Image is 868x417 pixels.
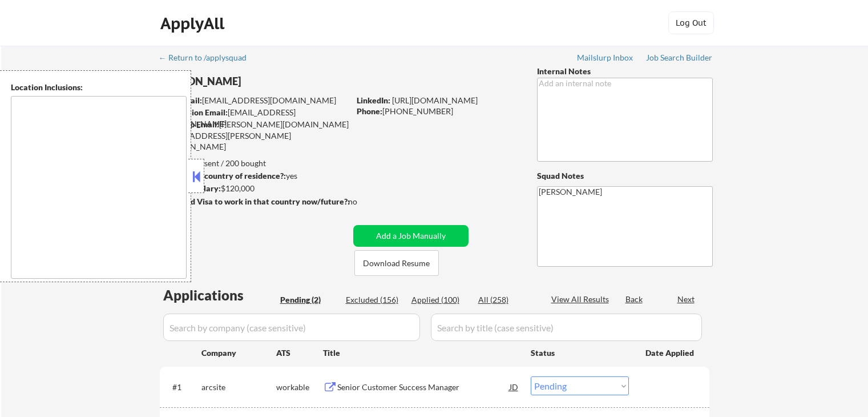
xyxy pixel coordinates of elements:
[159,54,257,62] div: ← Return to /applysquad
[357,106,518,117] div: [PHONE_NUMBER]
[159,183,349,194] div: $120,000
[354,250,439,276] button: Download Resume
[276,382,323,393] div: workable
[577,53,634,65] a: Mailslurp Inbox
[280,294,337,306] div: Pending (2)
[163,314,420,341] input: Search by company (case sensitive)
[357,95,390,105] strong: LinkedIn:
[159,53,257,65] a: ← Return to /applysquad
[201,347,276,359] div: Company
[677,294,696,305] div: Next
[353,225,469,247] button: Add a Job Manually
[348,196,381,207] div: no
[160,74,394,89] div: [PERSON_NAME]
[625,294,644,305] div: Back
[531,342,629,363] div: Status
[201,382,276,393] div: arcsite
[323,347,520,359] div: Title
[159,170,346,182] div: yes
[431,314,702,341] input: Search by title (case sensitive)
[160,119,349,153] div: [PERSON_NAME][DOMAIN_NAME][EMAIL_ADDRESS][PERSON_NAME][DOMAIN_NAME]
[160,107,349,129] div: [EMAIL_ADDRESS][DOMAIN_NAME]
[537,66,713,77] div: Internal Notes
[537,170,713,182] div: Squad Notes
[645,347,696,359] div: Date Applied
[11,82,187,93] div: Location Inclusions:
[646,54,713,62] div: Job Search Builder
[276,347,323,359] div: ATS
[160,95,349,106] div: [EMAIL_ADDRESS][DOMAIN_NAME]
[508,376,520,397] div: JD
[577,54,634,62] div: Mailslurp Inbox
[160,197,350,206] strong: Will need Visa to work in that country now/future?:
[172,382,192,393] div: #1
[163,288,276,302] div: Applications
[159,171,286,181] strong: Can work in country of residence?:
[392,95,478,105] a: [URL][DOMAIN_NAME]
[159,158,349,169] div: 100 sent / 200 bought
[337,382,510,393] div: Senior Customer Success Manager
[160,14,228,33] div: ApplyAll
[551,294,612,305] div: View All Results
[411,294,469,306] div: Applied (100)
[357,106,382,116] strong: Phone:
[668,11,714,34] button: Log Out
[346,294,403,306] div: Excluded (156)
[478,294,535,306] div: All (258)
